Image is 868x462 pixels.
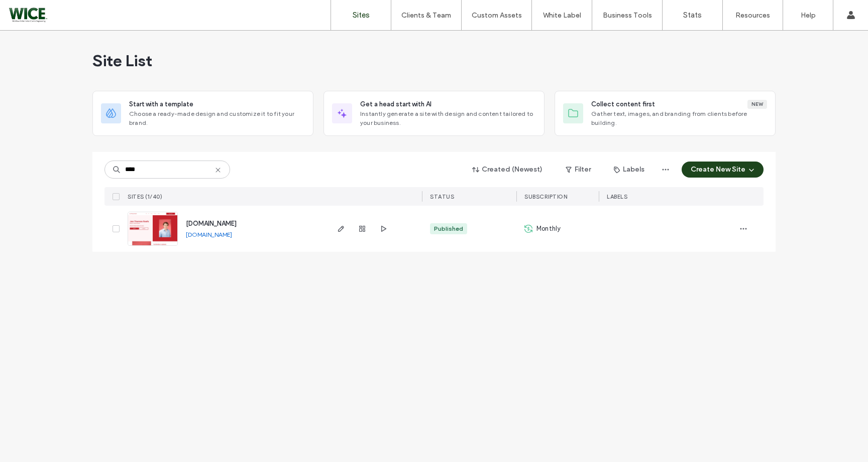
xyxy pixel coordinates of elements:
span: Choose a ready-made design and customize it to fit your brand. [129,109,305,127]
span: LABELS [607,193,627,200]
div: New [747,100,767,109]
span: Collect content first [591,99,655,109]
div: Published [434,224,463,233]
label: Custom Assets [472,11,522,20]
label: Resources [735,11,770,20]
a: [DOMAIN_NAME] [186,231,232,238]
span: Get a head start with AI [360,99,431,109]
span: SUBSCRIPTION [524,193,567,200]
label: Business Tools [603,11,652,20]
span: Instantly generate a site with design and content tailored to your business. [360,109,536,127]
label: Stats [683,11,702,20]
button: Create New Site [682,162,764,178]
span: Site List [92,51,152,71]
span: Start with a template [129,99,193,109]
label: Clients & Team [401,11,451,20]
div: Get a head start with AIInstantly generate a site with design and content tailored to your business. [323,91,545,136]
label: Help [801,11,816,20]
button: Filter [556,162,601,178]
a: [DOMAIN_NAME] [186,220,237,227]
button: Labels [605,162,654,178]
label: White Label [543,11,581,20]
span: SITES (1/40) [128,193,162,200]
button: Created (Newest) [464,162,552,178]
span: STATUS [430,193,454,200]
label: Sites [353,11,370,20]
div: Start with a templateChoose a ready-made design and customize it to fit your brand. [92,91,313,136]
span: Monthly [536,224,561,234]
span: Gather text, images, and branding from clients before building. [591,109,767,127]
div: Collect content firstNewGather text, images, and branding from clients before building. [555,91,776,136]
